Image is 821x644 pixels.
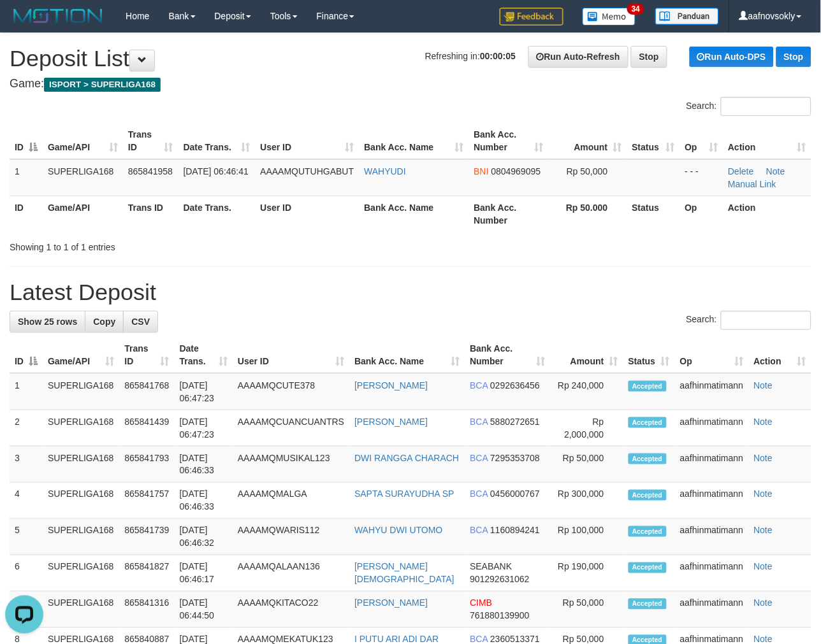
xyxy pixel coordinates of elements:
[85,311,124,333] a: Copy
[655,8,719,25] img: panduan.png
[690,47,774,67] a: Run Auto-DPS
[470,575,529,585] span: Copy 901292631062 to clipboard
[359,196,469,232] th: Bank Acc. Name
[175,373,233,410] td: [DATE] 06:47:23
[233,555,349,592] td: AAAAMQALAAN136
[175,555,233,592] td: [DATE] 06:46:17
[628,490,667,501] span: Accepted
[43,159,123,196] td: SUPERLIGA168
[528,46,628,68] a: Run Auto-Refresh
[687,97,811,116] label: Search:
[680,196,723,232] th: Op
[675,410,749,447] td: aafhinmatimann
[628,562,667,573] span: Accepted
[10,6,106,25] img: MOTION_logo.png
[119,410,174,447] td: 865841439
[10,373,43,410] td: 1
[425,51,516,61] span: Refreshing in:
[175,519,233,555] td: [DATE] 06:46:32
[627,3,644,15] span: 34
[43,123,123,159] th: Game/API: activate to sort column ascending
[18,317,77,327] span: Show 25 rows
[754,380,773,390] a: Note
[233,483,349,519] td: AAAAMQMALGA
[43,447,119,483] td: SUPERLIGA168
[627,196,680,232] th: Status
[175,447,233,483] td: [DATE] 06:46:33
[178,123,256,159] th: Date Trans.: activate to sort column ascending
[470,526,488,536] span: BCA
[551,337,623,373] th: Amount: activate to sort column ascending
[551,555,623,592] td: Rp 190,000
[119,483,174,519] td: 865841757
[10,46,811,71] h1: Deposit List
[729,179,777,189] a: Manual Link
[628,417,667,428] span: Accepted
[354,598,428,608] a: [PERSON_NAME]
[93,317,115,327] span: Copy
[469,196,549,232] th: Bank Acc. Number
[10,519,43,555] td: 5
[675,447,749,483] td: aafhinmatimann
[551,373,623,410] td: Rp 240,000
[10,78,811,90] h4: Game:
[469,123,549,159] th: Bank Acc. Number: activate to sort column ascending
[470,489,488,499] span: BCA
[354,489,454,499] a: SAPTA SURAYUDHA SP
[349,337,465,373] th: Bank Acc. Name: activate to sort column ascending
[687,311,811,330] label: Search:
[490,526,540,536] span: Copy 1160894241 to clipboard
[10,280,811,305] h1: Latest Deposit
[675,337,749,373] th: Op: activate to sort column ascending
[675,483,749,519] td: aafhinmatimann
[10,555,43,592] td: 6
[119,592,174,628] td: 865841316
[490,453,540,463] span: Copy 7295353708 to clipboard
[628,381,667,392] span: Accepted
[255,196,359,232] th: User ID
[754,453,773,463] a: Note
[754,598,773,608] a: Note
[470,611,529,621] span: Copy 761880139900 to clipboard
[10,236,333,254] div: Showing 1 to 1 of 1 entries
[354,526,442,536] a: WAHYU DWI UTOMO
[749,337,811,373] th: Action: activate to sort column ascending
[723,123,811,159] th: Action: activate to sort column ascending
[491,166,541,176] span: Copy 0804969095 to clipboard
[583,8,636,25] img: Button%20Memo.svg
[43,337,119,373] th: Game/API: activate to sort column ascending
[470,417,488,427] span: BCA
[10,483,43,519] td: 4
[233,337,349,373] th: User ID: activate to sort column ascending
[721,311,811,330] input: Search:
[10,123,43,159] th: ID: activate to sort column descending
[675,373,749,410] td: aafhinmatimann
[119,555,174,592] td: 865841827
[44,78,161,92] span: ISPORT > SUPERLIGA168
[354,453,459,463] a: DWI RANGGA CHARACH
[490,380,540,390] span: Copy 0292636456 to clipboard
[551,410,623,447] td: Rp 2,000,000
[470,453,488,463] span: BCA
[233,373,349,410] td: AAAAMQCUTE378
[490,417,540,427] span: Copy 5880272651 to clipboard
[10,337,43,373] th: ID: activate to sort column descending
[175,337,233,373] th: Date Trans.: activate to sort column ascending
[754,562,773,572] a: Note
[354,562,454,585] a: [PERSON_NAME][DEMOGRAPHIC_DATA]
[675,519,749,555] td: aafhinmatimann
[754,526,773,536] a: Note
[480,51,516,61] strong: 00:00:05
[119,373,174,410] td: 865841768
[628,599,667,610] span: Accepted
[43,519,119,555] td: SUPERLIGA168
[43,483,119,519] td: SUPERLIGA168
[721,97,811,116] input: Search:
[364,166,406,176] a: WAHYUDI
[551,483,623,519] td: Rp 300,000
[754,489,773,499] a: Note
[178,196,256,232] th: Date Trans.
[354,380,428,390] a: [PERSON_NAME]
[10,410,43,447] td: 2
[175,592,233,628] td: [DATE] 06:44:50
